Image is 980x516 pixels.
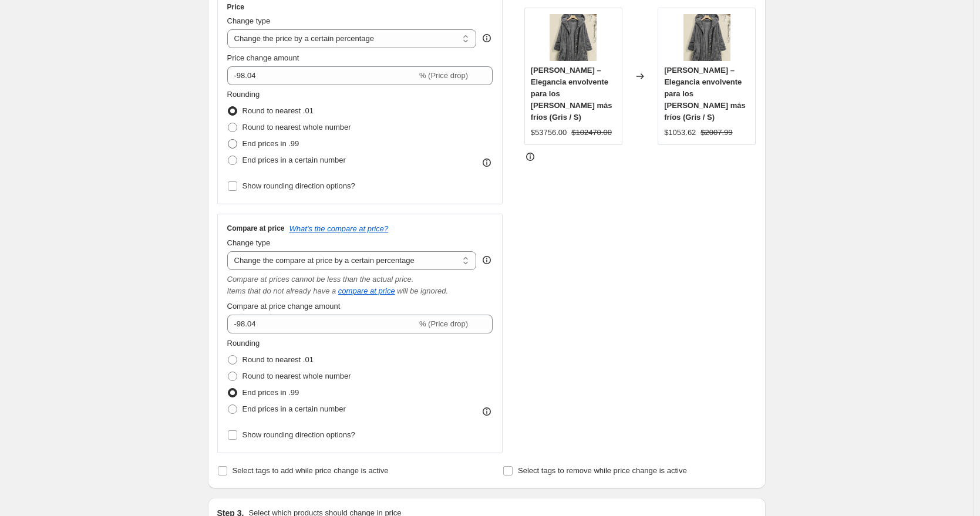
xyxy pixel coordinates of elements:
[227,16,271,25] span: Change type
[233,466,389,475] span: Select tags to add while price change is active
[289,224,389,233] button: What's the compare at price?
[481,32,493,44] div: help
[243,430,355,439] span: Show rounding direction options?
[664,127,696,139] div: $1053.62
[243,404,346,413] span: End prices in a certain number
[243,355,314,364] span: Round to nearest .01
[397,286,448,295] i: will be ignored.
[243,181,355,190] span: Show rounding direction options?
[227,286,336,295] i: Items that do not already have a
[227,66,417,85] input: -15
[531,127,567,139] div: $53756.00
[243,388,299,397] span: End prices in .99
[243,139,299,148] span: End prices in .99
[419,319,468,328] span: % (Price drop)
[664,66,746,122] span: [PERSON_NAME] – Elegancia envolvente para los [PERSON_NAME] más fríos (Gris / S)
[227,339,260,348] span: Rounding
[701,127,732,139] strike: $2007.99
[550,14,597,61] img: 1_7dcf1970-d018-461b-a00a-14a2a0150579_80x.jpg
[243,372,351,380] span: Round to nearest whole number
[227,224,285,233] h3: Compare at price
[227,238,271,247] span: Change type
[419,71,468,80] span: % (Price drop)
[227,315,417,333] input: -15
[338,286,395,295] button: compare at price
[227,53,299,62] span: Price change amount
[518,466,687,475] span: Select tags to remove while price change is active
[571,127,612,139] strike: $102470.00
[683,14,730,61] img: 1_7dcf1970-d018-461b-a00a-14a2a0150579_80x.jpg
[481,254,493,266] div: help
[531,66,612,122] span: [PERSON_NAME] – Elegancia envolvente para los [PERSON_NAME] más fríos (Gris / S)
[227,275,414,284] i: Compare at prices cannot be less than the actual price.
[243,123,351,131] span: Round to nearest whole number
[227,2,244,12] h3: Price
[227,90,260,99] span: Rounding
[227,302,341,311] span: Compare at price change amount
[243,156,346,164] span: End prices in a certain number
[243,106,314,115] span: Round to nearest .01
